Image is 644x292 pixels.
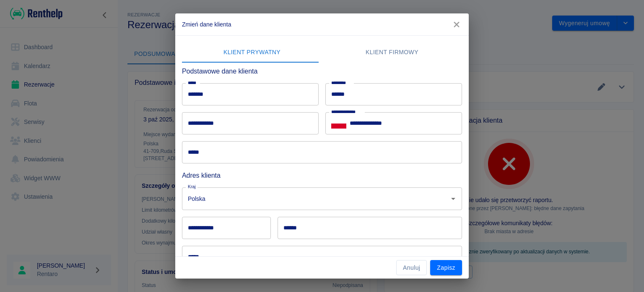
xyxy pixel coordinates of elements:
button: Zapisz [430,260,462,276]
label: Kraj [188,184,196,190]
h6: Podstawowe dane klienta [182,66,462,76]
button: Anuluj [396,260,427,276]
h2: Zmień dane klienta [175,13,469,35]
button: Klient firmowy [322,42,462,63]
h6: Adres klienta [182,170,462,181]
div: lab API tabs example [182,42,462,63]
button: Select country [331,117,346,130]
button: Otwórz [447,193,459,205]
button: Klient prywatny [182,42,322,63]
